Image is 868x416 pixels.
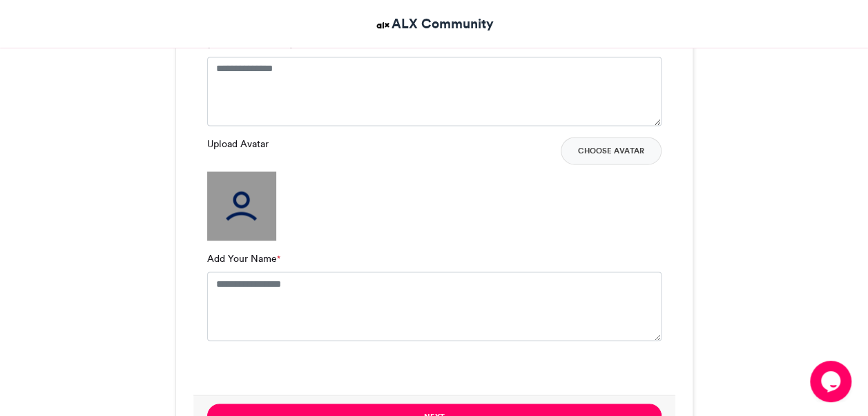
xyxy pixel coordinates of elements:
label: Upload Avatar [207,137,269,151]
iframe: chat widget [810,361,854,402]
img: ALX Community [374,17,392,34]
a: ALX Community [374,14,494,34]
button: Choose Avatar [561,137,662,164]
label: Add Your Name [207,252,280,266]
img: user_filled.png [207,171,276,240]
